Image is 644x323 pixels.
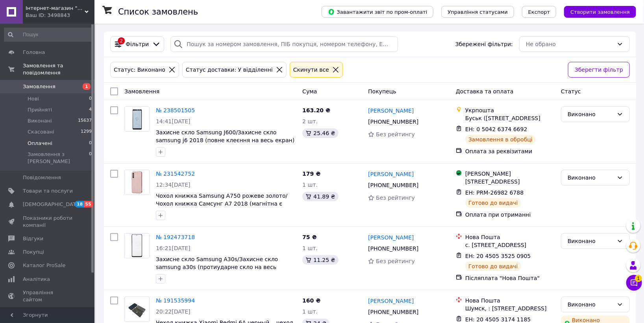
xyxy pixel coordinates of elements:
[564,6,636,18] button: Створити замовлення
[376,131,415,137] span: Без рейтингу
[465,135,536,144] div: Замовлення в обробці
[465,170,555,178] div: [PERSON_NAME]
[526,40,614,48] div: Не обрано
[568,300,614,309] div: Виконано
[441,6,514,18] button: Управління статусами
[302,128,338,138] div: 25.46 ₴
[635,275,642,282] span: 1
[302,107,330,113] span: 163.20 ₴
[366,180,420,191] div: [PHONE_NUMBER]
[465,126,527,132] span: ЕН: 0 5042 6374 6692
[89,140,92,147] span: 0
[125,170,149,195] img: Фото товару
[89,151,92,165] span: 0
[561,88,581,95] span: Статус
[465,211,555,219] div: Оплата при отриманні
[118,7,198,17] h1: Список замовлень
[302,308,318,315] span: 1 шт.
[126,40,149,48] span: Фільтри
[28,151,89,165] span: Замовлення з [PERSON_NAME]
[366,243,420,254] div: [PHONE_NUMBER]
[128,297,146,321] img: Фото товару
[465,147,555,155] div: Оплата за реквізитами
[302,118,318,124] span: 2 шт.
[23,262,65,269] span: Каталог ProSale
[556,8,636,15] a: Створити замовлення
[4,28,93,42] input: Пошук
[570,9,630,15] span: Створити замовлення
[170,36,398,52] input: Пошук за номером замовлення, ПІБ покупця, номером телефону, Email, номером накладної
[28,128,54,136] span: Скасовані
[376,195,415,201] span: Без рейтингу
[465,198,521,208] div: Готово до видачі
[156,256,278,278] a: Захисне скло Samsung A30s/Захисне скло samsung a30s (протиударне скло на весь екран)
[322,6,433,18] button: Завантажити звіт по пром-оплаті
[89,95,92,102] span: 0
[156,182,191,188] span: 12:34[DATE]
[568,110,614,119] div: Виконано
[366,116,420,127] div: [PHONE_NUMBER]
[28,117,52,124] span: Виконані
[84,201,93,208] span: 55
[302,297,320,304] span: 160 ₴
[302,192,338,201] div: 41.89 ₴
[626,275,642,291] button: Чат з покупцем1
[465,114,555,122] div: Буськ ([STREET_ADDRESS]
[456,88,514,95] span: Доставка та оплата
[23,235,43,242] span: Відгуки
[302,182,318,188] span: 1 шт.
[448,9,508,15] span: Управління статусами
[124,170,150,195] a: Фото товару
[112,65,167,74] div: Статус: Виконано
[124,297,150,322] a: Фото товару
[302,171,320,177] span: 179 ₴
[156,193,287,215] span: Чохол книжка Samsung A750 рожеве золото/Чохол книжка Самсунг А7 2018 (магнітна є відділ для картки)
[368,88,396,95] span: Покупець
[568,173,614,182] div: Виконано
[156,107,195,113] a: № 238501505
[528,9,550,15] span: Експорт
[368,297,414,305] a: [PERSON_NAME]
[89,106,92,113] span: 4
[23,62,94,76] span: Замовлення та повідомлення
[465,262,521,271] div: Готово до видачі
[302,255,338,265] div: 11.25 ₴
[78,117,92,124] span: 15637
[366,306,420,317] div: [PHONE_NUMBER]
[156,129,294,143] a: Захисне скло Samsung J600/Захисне скло samsung j6 2018 (повне клеєння на весь екран)
[156,308,191,315] span: 20:22[DATE]
[522,6,557,18] button: Експорт
[568,237,614,245] div: Виконано
[302,88,317,95] span: Cума
[156,245,191,251] span: 16:21[DATE]
[156,171,195,177] a: № 231542752
[156,118,191,124] span: 14:41[DATE]
[23,289,73,303] span: Управління сайтом
[28,95,39,102] span: Нові
[156,234,195,240] a: № 192473718
[23,215,73,229] span: Показники роботи компанії
[26,12,94,19] div: Ваш ID: 3498843
[575,65,623,74] span: Зберегти фільтр
[302,234,316,240] span: 75 ₴
[23,201,81,208] span: [DEMOGRAPHIC_DATA]
[124,106,150,132] a: Фото товару
[124,88,159,95] span: Замовлення
[376,258,415,264] span: Без рейтингу
[83,83,91,90] span: 1
[465,106,555,114] div: Укрпошта
[28,140,52,147] span: Оплачені
[184,65,274,74] div: Статус доставки: У відділенні
[465,304,555,312] div: Шумск, : [STREET_ADDRESS]
[465,297,555,304] div: Нова Пошта
[125,234,149,258] img: Фото товару
[465,274,555,282] div: Післяплата "Нова Пошта"
[124,233,150,258] a: Фото товару
[465,241,555,249] div: с. [STREET_ADDRESS]
[465,253,531,259] span: ЕН: 20 4505 3525 0905
[292,65,331,74] div: Cкинути все
[23,249,44,256] span: Покупці
[568,62,630,78] button: Зберегти фільтр
[75,201,84,208] span: 18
